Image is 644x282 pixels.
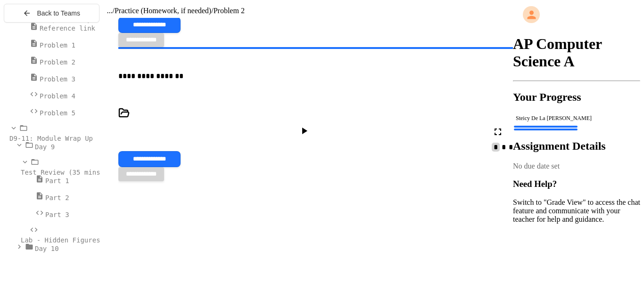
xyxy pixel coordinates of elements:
span: ... [107,7,113,15]
span: / [113,7,115,15]
span: Part 3 [45,211,69,218]
button: Back to Teams [4,4,99,23]
span: Day 9 [35,143,55,151]
span: Problem 2 [214,7,245,15]
span: D9-11: Module Wrap Up [9,135,93,142]
h2: Assignment Details [513,140,640,153]
span: / [211,7,213,15]
div: My Account [513,4,640,25]
span: Part 1 [45,177,69,185]
span: Problem 3 [40,75,75,83]
span: Practice (Homework, if needed) [115,7,211,15]
span: Problem 1 [40,41,75,49]
span: Problem 5 [40,109,75,117]
span: Day 10 [35,245,59,252]
h3: Need Help? [513,179,640,189]
span: Reference link [40,24,95,32]
p: Switch to "Grade View" to access the chat feature and communicate with your teacher for help and ... [513,198,640,224]
span: Lab - Hidden Figures: Launch Weight Calculator [21,236,204,244]
h2: Your Progress [513,91,640,104]
div: Steicy De La [PERSON_NAME] [516,115,637,122]
span: Test Review (35 mins) [21,169,104,176]
span: Part 2 [45,194,69,201]
h1: AP Computer Science A [513,35,640,70]
span: Problem 4 [40,92,75,100]
span: Back to Teams [37,9,80,17]
div: No due date set [513,162,640,170]
span: Problem 2 [40,58,75,66]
